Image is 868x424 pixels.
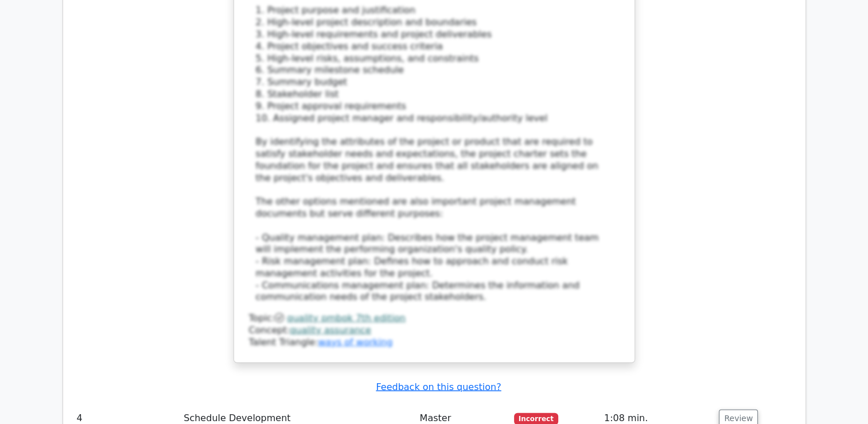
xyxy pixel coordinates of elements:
[376,381,501,392] a: Feedback on this question?
[318,337,392,348] a: ways of working
[290,325,371,336] a: quality assurance
[249,313,620,325] div: Topic:
[287,313,406,323] a: quality pmbok 7th edition
[249,325,620,337] div: Concept:
[249,313,620,348] div: Talent Triangle:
